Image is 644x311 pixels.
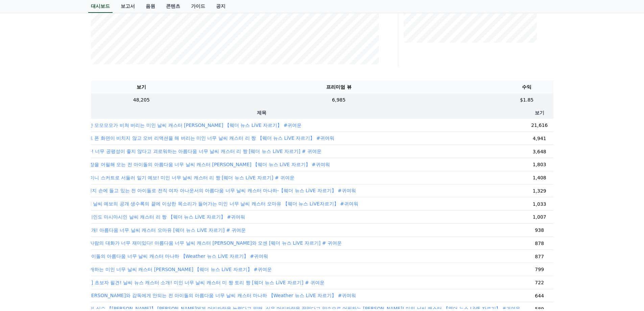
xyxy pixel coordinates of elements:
font: 【[PERSON_NAME]】야구를 모르는 두 사람의 대화가 너무 재미있다! 아름다움 너무 날씨 캐스터 [PERSON_NAME]와 오센 [웨더 뉴스 LiVE 자르기] # 귀여운 [3,240,342,246]
button: 【[PERSON_NAME]】 우아한 의상을 소개하는 미인 너무 날씨 캐스터 [PERSON_NAME] 【웨더 뉴스 LiVE 자르기】 #귀여운 [3,266,272,273]
font: 【[PERSON_NAME]】 작은 얼굴과 고신장을 어필해 오는 전 아이돌의 아름다움 너무 날씨 캐스터 [PERSON_NAME] 【웨더 뉴스 LiVE 자르기】 #귀여워 [3,162,330,167]
font: 1,408 [533,175,546,180]
font: 【고[PERSON_NAME]】 트러블로 스마트 폰 화면이 비치지 않고 오버 리액션을 해 버리는 미인 너무 날씨 캐스터 리 짱 【웨더 뉴스 LiVE 자르기】 #귀여워 [3,135,335,141]
font: 【[PERSON_NAME]】 예보 센터 나가 [PERSON_NAME]와 감독에게 안되는 전 아이돌의 아름다움 너무 날씨 캐스터 마나하 【Weather 뉴스 LiVE 자르기】 ... [3,293,356,298]
font: 938 [535,227,544,233]
button: 【[PERSON_NAME]】 예보 센터 나가 [PERSON_NAME]와 감독에게 안되는 전 아이돌의 아름다움 너무 날씨 캐스터 마나하 【Weather 뉴스 LiVE 자르기】 ... [3,292,356,299]
font: 프리미엄 뷰 [326,84,352,90]
font: 3,648 [533,149,546,154]
font: 48,205 [133,97,150,102]
font: 【고[PERSON_NAME]】 무릎이 보이는 미니 스커트로 서둘러 일기 예보! 미인 너무 날씨 캐스터 리 짱 [웨더 뉴스 LiVE 자르기] # 귀여운 [3,175,294,180]
font: 가이드 [191,3,205,9]
font: 878 [535,240,544,246]
font: 1,803 [533,162,546,167]
font: 【고[PERSON_NAME]】 검증! 화내지 마! 너무 공평성이 좋지 않다고 괴로워하는 아름다움 너무 날씨 캐스터 리 짱 [웨더 뉴스 LiVE 자르기] # 귀여운 [3,149,321,154]
button: 【[PERSON_NAME]】[PERSON_NAME] 날씨 예보의 공개 생수록의 끝에 이상한 목소리가 들어가는 미인 너무 날씨 캐스터 오마유 【웨더 뉴스 LiVE자르기】 #귀여워 [3,200,358,207]
font: 877 [535,253,544,259]
font: 제목 [257,110,266,115]
font: 644 [535,293,544,298]
button: 【[PERSON_NAME]】 작은 얼굴과 고신장을 어필해 오는 전 아이돌의 아름다움 너무 날씨 캐스터 [PERSON_NAME] 【웨더 뉴스 LiVE 자르기】 #귀여워 [3,161,330,168]
button: 【[PERSON_NAME]】 업이 드는 의상 소개! 아름다움 너무 날씨 캐스터 오마유 [웨더 뉴스 LiVE 자르기] # 귀여운 [3,227,246,234]
font: 콘텐츠 [166,3,180,9]
font: 【[PERSON_NAME]】 캐스터가 된 전 아이돌의 아름다움 너무 날씨 캐스터 마나하 【Weather 뉴스 LiVE 자르기】 #귀여워 [3,253,268,259]
font: 722 [535,280,544,285]
font: 【[PERSON_NAME]】[PERSON_NAME] 날씨 예보의 공개 생수록의 끝에 이상한 목소리가 들어가는 미인 너무 날씨 캐스터 오마유 【웨더 뉴스 LiVE자르기】 #귀여워 [3,201,358,206]
font: 6,985 [332,97,345,102]
font: 음원 [146,3,155,9]
button: 【[PERSON_NAME]】영어 펠라펠라로 미인도 마시마시인 날씨 캐스터 리 짱 【웨더 뉴스 LiVE 자르기】 #귀여워 [3,214,245,220]
font: 【[PERSON_NAME]】 우아한 의상을 소개하는 미인 너무 날씨 캐스터 [PERSON_NAME] 【웨더 뉴스 LiVE 자르기】 #귀여운 [3,267,272,272]
font: 799 [535,267,544,272]
font: 【[PERSON_NAME]】 생방송에서 방심한 모모모모가 비쳐 버리는 미인 날씨 캐스터 [PERSON_NAME] 【웨더 뉴스 LiVE 자르기】 #귀여운 [3,123,302,128]
font: 1,007 [533,214,546,220]
font: 【[PERSON_NAME] · [PERSON_NAME]] 초보자 필견! 날씨 뉴스 캐스터 소개! 미인 너무 날씨 캐스터 미 짱 토리 짱 [웨더 뉴스 LiVE 자르기] # 귀여운 [3,280,325,285]
font: 21,616 [531,123,548,128]
font: 보고서 [121,3,135,9]
font: 공지 [216,3,225,9]
font: 수익 [522,84,531,90]
button: 【[PERSON_NAME]】iPad 분실 사건! 왠지 손에 들고 있는 전 아이돌로 전직 여자 아나운서의 아름다움 너무 날씨 캐스터 마나하-【웨더 뉴스 LiVE 자르기】 #귀여워 [3,187,356,194]
button: 【고[PERSON_NAME]】 트러블로 스마트 폰 화면이 비치지 않고 오버 리액션을 해 버리는 미인 너무 날씨 캐스터 리 짱 【웨더 뉴스 LiVE 자르기】 #귀여워 [3,135,335,141]
font: $1.85 [520,97,533,102]
font: 【[PERSON_NAME]】iPad 분실 사건! 왠지 손에 들고 있는 전 아이돌로 전직 여자 아나운서의 아름다움 너무 날씨 캐스터 마나하-【웨더 뉴스 LiVE 자르기】 #귀여워 [3,188,356,193]
button: 【고[PERSON_NAME]】 무릎이 보이는 미니 스커트로 서둘러 일기 예보! 미인 너무 날씨 캐스터 리 짱 [웨더 뉴스 LiVE 자르기] # 귀여운 [3,174,294,181]
button: 【[PERSON_NAME]】 생방송에서 방심한 모모모모가 비쳐 버리는 미인 날씨 캐스터 [PERSON_NAME] 【웨더 뉴스 LiVE 자르기】 #귀여운 [3,122,302,129]
font: 1,033 [533,201,546,206]
font: 보기 [137,84,146,90]
font: 4,941 [533,135,546,141]
font: 【[PERSON_NAME]】 업이 드는 의상 소개! 아름다움 너무 날씨 캐스터 오마유 [웨더 뉴스 LiVE 자르기] # 귀여운 [3,227,246,233]
font: 1,329 [533,188,546,193]
button: 【[PERSON_NAME]】 캐스터가 된 전 아이돌의 아름다움 너무 날씨 캐스터 마나하 【Weather 뉴스 LiVE 자르기】 #귀여워 [3,253,268,260]
font: 【[PERSON_NAME]】영어 펠라펠라로 미인도 마시마시인 날씨 캐스터 리 짱 【웨더 뉴스 LiVE 자르기】 #귀여워 [3,214,245,220]
font: 대시보드 [91,3,110,9]
font: 보기 [535,110,544,115]
button: 【[PERSON_NAME] · [PERSON_NAME]] 초보자 필견! 날씨 뉴스 캐스터 소개! 미인 너무 날씨 캐스터 미 짱 토리 짱 [웨더 뉴스 LiVE 자르기] # 귀여운 [3,279,325,286]
button: 【고[PERSON_NAME]】 검증! 화내지 마! 너무 공평성이 좋지 않다고 괴로워하는 아름다움 너무 날씨 캐스터 리 짱 [웨더 뉴스 LiVE 자르기] # 귀여운 [3,148,321,155]
button: 【[PERSON_NAME]】야구를 모르는 두 사람의 대화가 너무 재미있다! 아름다움 너무 날씨 캐스터 [PERSON_NAME]와 오센 [웨더 뉴스 LiVE 자르기] # 귀여운 [3,240,342,246]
